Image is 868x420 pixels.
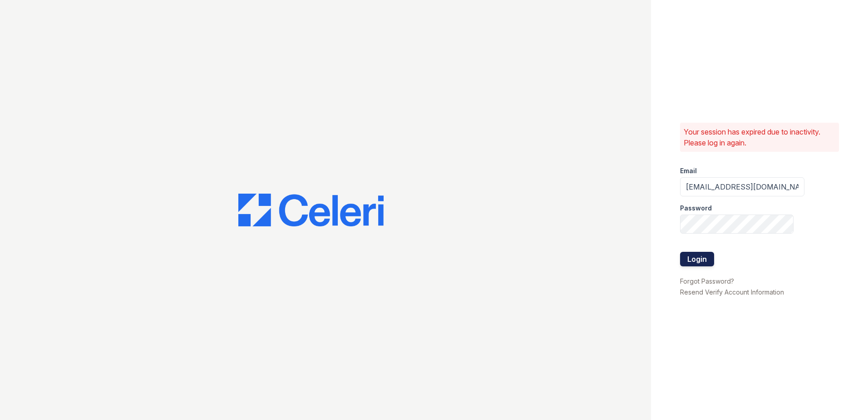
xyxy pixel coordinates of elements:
[680,288,784,296] a: Resend Verify Account Information
[680,166,697,175] label: Email
[680,277,734,285] a: Forgot Password?
[680,204,712,213] label: Password
[238,194,384,226] img: CE_Logo_Blue-a8612792a0a2168367f1c8372b55b34899dd931a85d93a1a3d3e32e68fde9ad4.png
[684,126,835,148] p: Your session has expired due to inactivity. Please log in again.
[680,252,714,266] button: Login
